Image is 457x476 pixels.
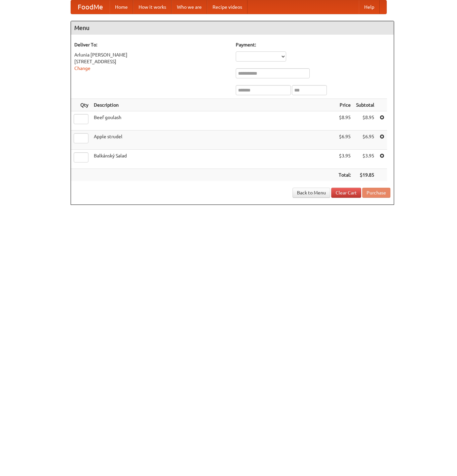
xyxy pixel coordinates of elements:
[331,188,361,198] a: Clear Cart
[110,0,133,14] a: Home
[353,111,377,131] td: $8.95
[74,51,229,58] div: Arlunia [PERSON_NAME]
[336,111,353,131] td: $8.95
[293,188,330,198] a: Back to Menu
[74,58,229,65] div: [STREET_ADDRESS]
[336,99,353,111] th: Price
[359,0,380,14] a: Help
[91,150,336,169] td: Balkánský Salad
[353,99,377,111] th: Subtotal
[71,99,91,111] th: Qty
[71,0,110,14] a: FoodMe
[353,169,377,181] th: $19.85
[236,41,390,48] h5: Payment:
[133,0,172,14] a: How it works
[353,150,377,169] td: $3.95
[172,0,207,14] a: Who we are
[91,99,336,111] th: Description
[91,131,336,150] td: Apple strudel
[353,131,377,150] td: $6.95
[362,188,390,198] button: Purchase
[336,150,353,169] td: $3.95
[74,41,229,48] h5: Deliver To:
[336,169,353,181] th: Total:
[91,111,336,131] td: Beef goulash
[336,131,353,150] td: $6.95
[207,0,247,14] a: Recipe videos
[74,66,90,71] a: Change
[71,21,394,35] h4: Menu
